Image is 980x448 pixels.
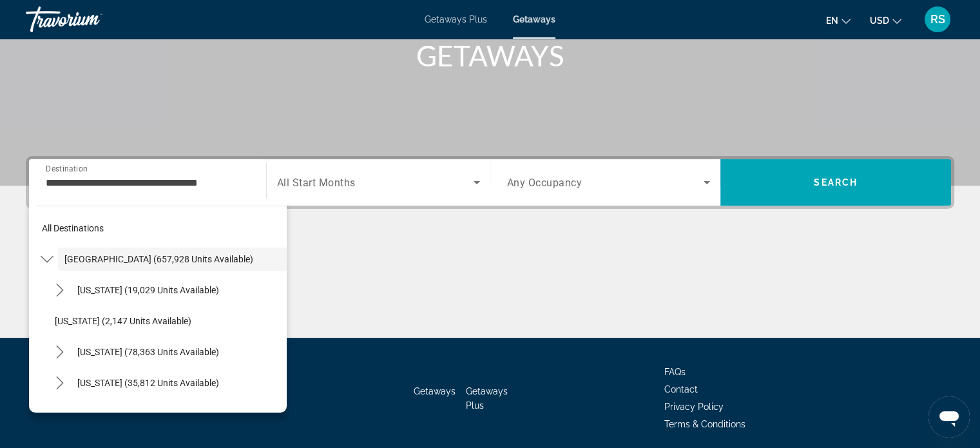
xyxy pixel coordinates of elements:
[48,279,71,302] button: Toggle Arizona (19,029 units available) submenu
[35,217,287,240] button: Select destination: All destinations
[249,5,732,72] h1: SEE THE WORLD WITH TRAVORIUM GETAWAYS
[414,386,456,396] a: Getaways
[921,6,954,33] button: User Menu
[26,3,155,36] a: Travorium
[71,278,287,302] button: Select destination: Arizona (19,029 units available)
[77,285,219,295] span: [US_STATE] (19,029 units available)
[64,254,253,264] span: [GEOGRAPHIC_DATA] (657,928 units available)
[814,177,858,188] span: Search
[77,378,219,388] span: [US_STATE] (35,812 units available)
[826,11,850,30] button: Change language
[55,316,191,326] span: [US_STATE] (2,147 units available)
[664,367,686,377] a: FAQs
[277,177,356,189] span: All Start Months
[48,402,287,425] button: Select destination: Delaware (31 units available)
[46,164,88,173] span: Destination
[513,14,555,24] a: Getaways
[826,15,838,26] span: en
[77,347,219,357] span: [US_STATE] (78,363 units available)
[48,341,71,364] button: Toggle California (78,363 units available) submenu
[29,199,287,413] div: Destination options
[48,372,71,394] button: Toggle Colorado (35,812 units available) submenu
[664,402,724,412] a: Privacy Policy
[42,223,104,233] span: All destinations
[58,248,287,271] button: Select destination: United States (657,928 units available)
[466,386,508,411] a: Getaways Plus
[664,384,698,394] a: Contact
[46,175,249,191] input: Select destination
[71,340,287,364] button: Select destination: California (78,363 units available)
[870,11,901,30] button: Change currency
[71,371,287,394] button: Select destination: Colorado (35,812 units available)
[870,15,889,26] span: USD
[928,396,970,438] iframe: Button to launch messaging window
[720,159,951,206] button: Search
[29,159,951,206] div: Search widget
[425,14,487,24] a: Getaways Plus
[930,13,945,26] span: RS
[507,177,582,189] span: Any Occupancy
[35,248,58,271] button: Toggle United States (657,928 units available) submenu
[664,419,745,429] a: Terms & Conditions
[48,309,287,333] button: Select destination: Arkansas (2,147 units available)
